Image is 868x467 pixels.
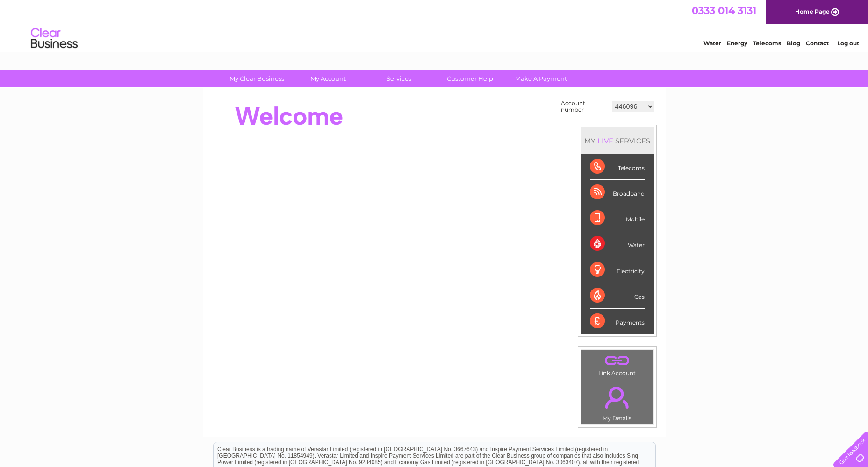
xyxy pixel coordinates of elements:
[581,127,654,154] div: MY SERVICES
[218,70,295,87] a: My Clear Business
[787,40,800,47] a: Blog
[559,98,610,115] td: Account number
[581,349,653,379] td: Link Account
[584,352,651,368] a: .
[590,205,645,231] div: Mobile
[289,70,366,87] a: My Account
[806,40,829,47] a: Contact
[30,24,78,53] img: logo.png
[214,5,655,45] div: Clear Business is a trading name of Verastar Limited (registered in [GEOGRAPHIC_DATA] No. 3667643...
[837,40,859,47] a: Log out
[595,136,615,145] div: LIVE
[590,257,645,283] div: Electricity
[360,70,438,87] a: Services
[753,40,781,47] a: Telecoms
[590,180,645,205] div: Broadband
[703,40,721,47] a: Water
[584,381,651,414] a: .
[431,70,509,87] a: Customer Help
[590,154,645,180] div: Telecoms
[502,70,580,87] a: Make A Payment
[581,379,653,425] td: My Details
[727,40,747,47] a: Energy
[692,5,756,16] a: 0333 014 3131
[590,231,645,257] div: Water
[590,309,645,334] div: Payments
[590,283,645,309] div: Gas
